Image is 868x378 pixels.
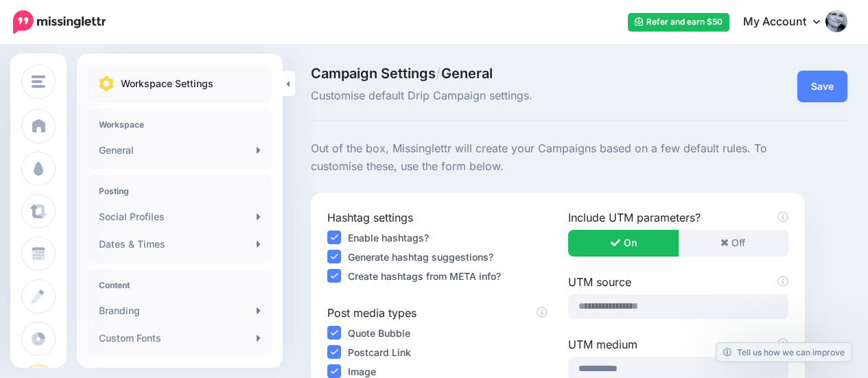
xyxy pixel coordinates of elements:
label: Include UTM parameters? [568,209,788,226]
p: Out of the box, Missinglettr will create your Campaigns based on a few default rules. To customis... [311,140,805,176]
a: Custom Fonts [93,324,266,352]
a: My Account [729,5,847,39]
label: Create hashtags from META info? [348,268,501,284]
a: General [93,137,266,164]
a: Refer and earn $50 [628,13,729,32]
img: settings.png [99,76,114,91]
img: menu.png [32,75,45,88]
span: / [436,65,441,82]
a: Social Profiles [93,203,266,231]
button: Off [678,230,788,257]
label: Quote Bubble [348,325,410,341]
label: Postcard Link [348,344,411,360]
p: Workspace Settings [121,75,213,92]
label: Hashtag settings [327,209,548,226]
span: Customise default Drip Campaign settings. [311,87,661,105]
label: Enable hashtags? [348,230,429,246]
a: Tell us how we can improve [716,343,852,362]
a: Dates & Times [93,231,266,258]
label: UTM source [568,274,788,290]
button: Save [797,71,847,102]
label: UTM medium [568,336,788,353]
a: Branding [93,297,266,324]
button: On [568,230,679,257]
img: Missinglettr [13,10,106,34]
h4: Content [99,280,261,290]
label: Post media types [327,305,548,321]
h4: Posting [99,186,261,196]
h4: Workspace [99,119,261,130]
span: Campaign Settings General [311,67,661,80]
label: Generate hashtag suggestions? [348,249,493,265]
